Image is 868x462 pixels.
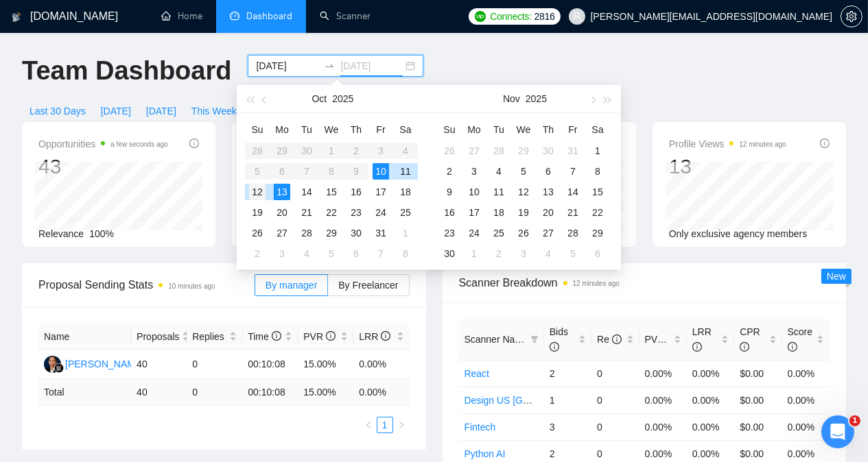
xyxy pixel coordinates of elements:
[536,161,561,182] td: 2025-11-06
[270,119,294,141] th: Mo
[344,182,368,202] td: 2025-10-16
[368,161,393,182] td: 2025-10-10
[249,225,266,241] div: 26
[294,119,319,141] th: Tu
[462,141,486,161] td: 2025-10-27
[466,204,482,221] div: 17
[740,342,749,352] span: info-circle
[249,204,266,221] div: 19
[441,204,458,221] div: 16
[373,204,389,221] div: 24
[360,417,377,433] li: Previous Page
[462,202,486,223] td: 2025-11-17
[511,141,536,161] td: 2025-10-29
[585,202,610,223] td: 2025-11-22
[540,245,556,262] div: 4
[739,141,786,148] time: 12 minutes ago
[491,184,507,200] div: 11
[393,417,410,433] button: right
[565,245,581,262] div: 5
[573,280,620,287] time: 12 minutes ago
[437,182,462,202] td: 2025-11-09
[486,119,511,141] th: Tu
[462,119,486,141] th: Mo
[536,243,561,264] td: 2025-12-04
[561,223,585,243] td: 2025-11-28
[687,387,734,413] td: 0.00%
[332,85,353,112] button: 2025
[298,204,315,221] div: 21
[515,184,532,200] div: 12
[139,100,184,122] button: [DATE]
[368,202,393,223] td: 2025-10-24
[503,85,520,112] button: Nov
[530,335,539,343] span: filter
[54,363,64,373] img: gigradar-bm.png
[437,243,462,264] td: 2025-11-30
[462,243,486,264] td: 2025-12-01
[397,204,414,221] div: 25
[544,387,591,413] td: 1
[319,119,344,141] th: We
[397,421,406,429] span: right
[272,331,281,341] span: info-circle
[734,360,782,387] td: $0.00
[540,163,556,180] div: 6
[323,204,340,221] div: 22
[486,161,511,182] td: 2025-11-04
[515,225,532,241] div: 26
[462,161,486,182] td: 2025-11-03
[393,202,418,223] td: 2025-10-25
[515,204,532,221] div: 19
[465,368,490,379] a: React
[561,243,585,264] td: 2025-12-05
[591,387,639,413] td: 0
[187,350,242,379] td: 0
[528,329,541,350] span: filter
[511,119,536,141] th: We
[466,184,482,200] div: 10
[319,182,344,202] td: 2025-10-15
[841,11,863,22] a: setting
[536,119,561,141] th: Th
[740,326,760,352] span: CPR
[540,143,556,159] div: 30
[437,119,462,141] th: Su
[437,141,462,161] td: 2025-10-26
[667,335,677,344] span: info-circle
[189,138,199,148] span: info-circle
[323,245,340,262] div: 5
[324,60,335,71] span: swap-right
[589,225,606,241] div: 29
[320,10,371,22] a: searchScanner
[298,350,353,379] td: 15.00%
[168,282,215,290] time: 10 minutes ago
[344,119,368,141] th: Th
[515,143,532,159] div: 29
[486,141,511,161] td: 2025-10-28
[12,6,21,28] img: logo
[294,243,319,264] td: 2025-11-04
[393,223,418,243] td: 2025-11-01
[348,225,364,241] div: 30
[640,360,687,387] td: 0.00%
[540,204,556,221] div: 20
[515,245,532,262] div: 3
[344,243,368,264] td: 2025-11-06
[381,331,390,341] span: info-circle
[368,223,393,243] td: 2025-10-31
[820,138,830,148] span: info-circle
[274,204,290,221] div: 20
[397,245,414,262] div: 8
[491,143,507,159] div: 28
[692,326,712,352] span: LRR
[246,10,292,22] span: Dashboard
[312,85,327,112] button: Oct
[585,243,610,264] td: 2025-12-06
[270,223,294,243] td: 2025-10-27
[437,161,462,182] td: 2025-11-02
[491,225,507,241] div: 25
[669,154,786,180] div: 13
[161,10,202,22] a: homeHome
[734,413,782,440] td: $0.00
